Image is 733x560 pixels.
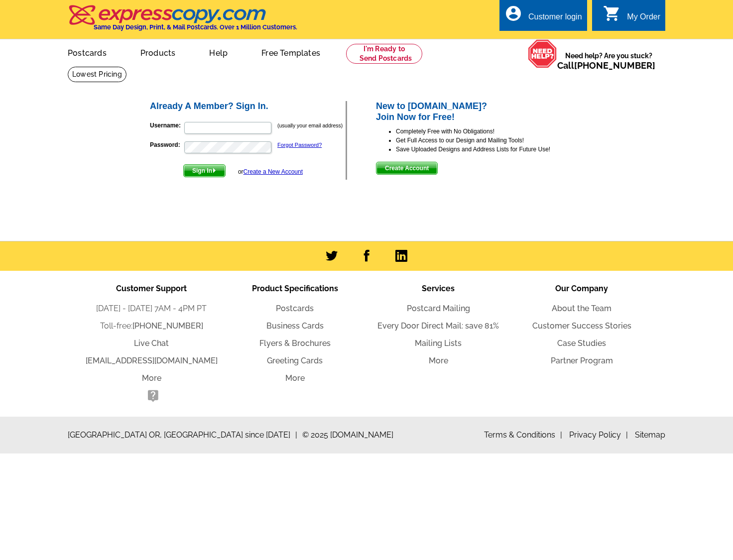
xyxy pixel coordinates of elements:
[252,284,338,293] span: Product Specifications
[124,40,192,64] a: Products
[484,430,562,440] a: Terms & Conditions
[277,122,343,128] small: (usually your email address)
[183,164,226,177] button: Sign In
[193,40,244,64] a: Help
[212,168,217,173] img: button-next-arrow-white.png
[635,430,665,440] a: Sitemap
[557,60,655,71] span: Call
[68,12,297,31] a: Same Day Design, Print, & Mail Postcards. Over 1 Million Customers.
[276,304,314,313] a: Postcards
[551,356,613,365] a: Partner Program
[80,303,223,315] li: [DATE] - [DATE] 7AM - 4PM PT
[532,321,631,331] a: Customer Success Stories
[574,60,655,71] a: [PHONE_NUMBER]
[277,142,322,148] a: Forgot Password?
[68,429,297,441] span: [GEOGRAPHIC_DATA] OR, [GEOGRAPHIC_DATA] since [DATE]
[504,4,522,22] i: account_circle
[504,11,582,23] a: account_circle Customer login
[376,162,437,174] span: Create Account
[603,11,660,23] a: shopping_cart My Order
[415,338,462,348] a: Mailing Lists
[86,356,218,365] a: [EMAIL_ADDRESS][DOMAIN_NAME]
[80,320,223,332] li: Toll-free:
[422,284,455,293] span: Services
[376,101,585,122] h2: New to [DOMAIN_NAME]? Join Now for Free!
[259,338,331,348] a: Flyers & Brochures
[557,51,660,71] span: Need help? Are you stuck?
[134,338,169,348] a: Live Chat
[266,321,324,331] a: Business Cards
[285,373,305,383] a: More
[150,140,183,149] label: Password:
[528,39,557,68] img: help
[407,304,470,313] a: Postcard Mailing
[132,321,203,331] a: [PHONE_NUMBER]
[429,356,448,365] a: More
[555,284,608,293] span: Our Company
[245,40,336,64] a: Free Templates
[244,168,303,175] a: Create a New Account
[396,127,585,136] li: Completely Free with No Obligations!
[396,136,585,145] li: Get Full Access to our Design and Mailing Tools!
[603,4,621,22] i: shopping_cart
[528,12,582,26] div: Customer login
[396,145,585,154] li: Save Uploaded Designs and Address Lists for Future Use!
[267,356,323,365] a: Greeting Cards
[552,304,611,313] a: About the Team
[94,23,297,31] h4: Same Day Design, Print, & Mail Postcards. Over 1 Million Customers.
[150,121,183,130] label: Username:
[142,373,161,383] a: More
[302,429,393,441] span: © 2025 [DOMAIN_NAME]
[377,321,499,331] a: Every Door Direct Mail: save 81%
[116,284,187,293] span: Customer Support
[569,430,628,440] a: Privacy Policy
[557,338,606,348] a: Case Studies
[52,40,122,64] a: Postcards
[376,162,438,175] button: Create Account
[238,167,303,176] div: or
[184,165,225,177] span: Sign In
[150,101,346,112] h2: Already A Member? Sign In.
[627,12,660,26] div: My Order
